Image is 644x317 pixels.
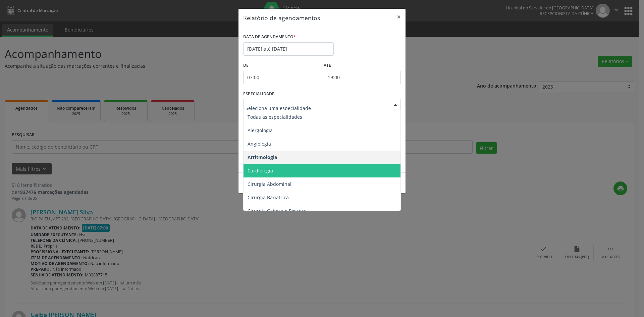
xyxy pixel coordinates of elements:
[243,42,334,56] input: Selecione uma data ou intervalo
[248,194,289,201] span: Cirurgia Bariatrica
[243,71,320,84] input: Selecione o horário inicial
[243,32,296,42] label: DATA DE AGENDAMENTO
[324,71,401,84] input: Selecione o horário final
[248,167,273,174] span: Cardiologia
[243,60,320,71] label: De
[392,9,406,25] button: Close
[248,114,302,120] span: Todas as especialidades
[248,127,273,134] span: Alergologia
[246,101,387,115] input: Seleciona uma especialidade
[248,154,277,160] span: Arritmologia
[248,208,307,214] span: Cirurgia Cabeça e Pescoço
[243,13,320,22] h5: Relatório de agendamentos
[248,141,271,147] span: Angiologia
[248,181,291,187] span: Cirurgia Abdominal
[324,60,401,71] label: ATÉ
[243,89,274,99] label: ESPECIALIDADE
